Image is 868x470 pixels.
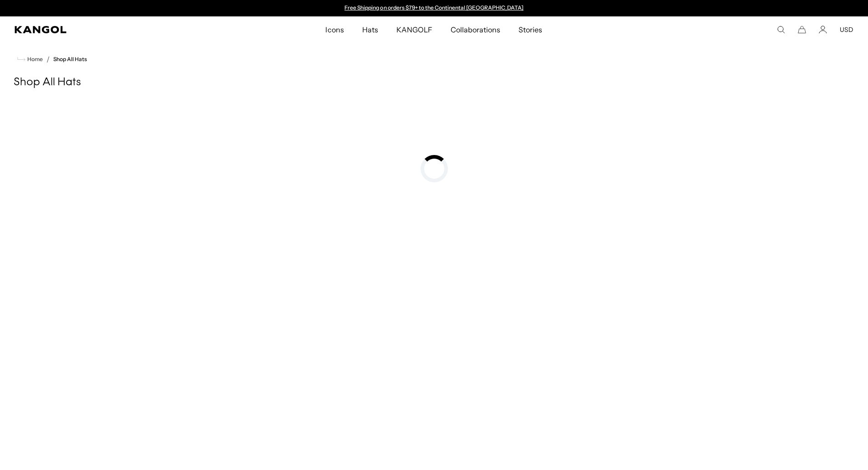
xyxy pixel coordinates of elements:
span: Stories [519,16,542,43]
a: Collaborations [442,16,509,43]
span: Icons [325,16,344,43]
li: / [43,54,50,65]
a: KANGOLF [387,16,442,43]
summary: Search here [777,26,785,34]
div: 1 of 2 [340,5,528,12]
span: Collaborations [451,16,500,43]
a: Icons [316,16,353,43]
span: Home [26,56,43,62]
a: Kangol [15,26,216,33]
slideshow-component: Announcement bar [340,5,528,12]
button: USD [840,26,853,34]
span: Hats [362,16,378,43]
div: Announcement [340,5,528,12]
a: Free Shipping on orders $79+ to the Continental [GEOGRAPHIC_DATA] [344,4,524,11]
a: Shop All Hats [53,56,87,62]
button: Cart [798,26,806,34]
a: Account [819,26,827,34]
a: Hats [353,16,387,43]
a: Stories [509,16,551,43]
span: KANGOLF [396,16,432,43]
a: Home [17,55,43,63]
h1: Shop All Hats [14,76,854,89]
